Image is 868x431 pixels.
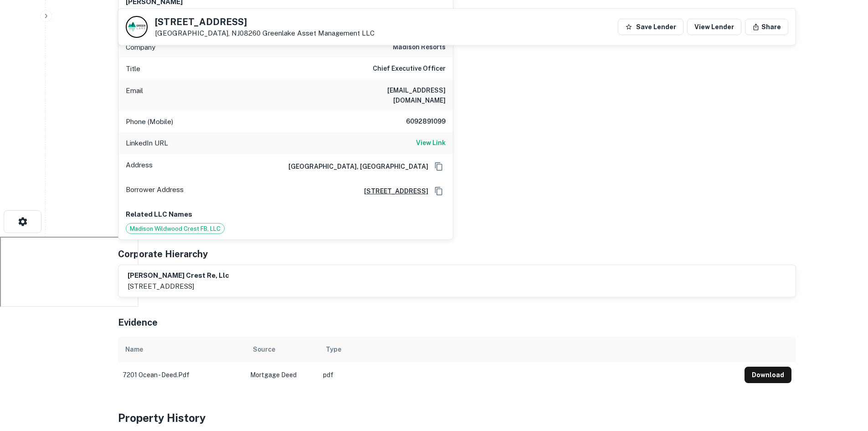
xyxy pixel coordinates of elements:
p: Address [126,160,153,173]
a: Greenlake Asset Management LLC [262,29,375,37]
h6: [GEOGRAPHIC_DATA], [GEOGRAPHIC_DATA] [281,161,428,171]
p: LinkedIn URL [126,138,168,149]
a: View Lender [687,19,741,35]
a: [STREET_ADDRESS] [357,186,428,196]
th: Type [318,337,740,362]
th: Source [246,337,318,362]
td: 7201 ocean - deed.pdf [118,362,246,388]
div: Type [326,344,341,355]
td: Mortgage Deed [246,362,318,388]
th: Name [118,337,246,362]
p: Borrower Address [126,184,184,198]
p: Related LLC Names [126,209,446,220]
p: [GEOGRAPHIC_DATA], NJ08260 [155,29,375,37]
h6: [PERSON_NAME] crest re, llc [128,270,229,281]
a: View Link [416,138,446,149]
h4: Property History [118,410,796,426]
h6: 6092891099 [391,116,446,127]
button: Save Lender [618,19,683,35]
p: Company [126,42,155,53]
h6: madison resorts [393,42,446,53]
h5: [STREET_ADDRESS] [155,17,375,26]
div: scrollable content [118,337,796,388]
h6: View Link [416,138,446,148]
button: Copy Address [432,160,446,173]
div: Source [253,344,275,355]
p: [STREET_ADDRESS] [128,281,229,292]
h6: [EMAIL_ADDRESS][DOMAIN_NAME] [336,85,446,105]
button: Share [745,19,788,35]
div: Name [125,344,143,355]
p: Title [126,63,140,74]
h5: Corporate Hierarchy [118,247,208,261]
button: Download [745,367,791,383]
p: Phone (Mobile) [126,116,173,127]
p: Email [126,85,143,105]
iframe: Chat Widget [822,358,868,402]
td: pdf [318,362,740,388]
span: Madison Wildwood Crest FB, LLC [126,224,224,234]
h5: Evidence [118,316,158,329]
h6: Chief Executive Officer [373,63,446,74]
button: Copy Address [432,184,446,198]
